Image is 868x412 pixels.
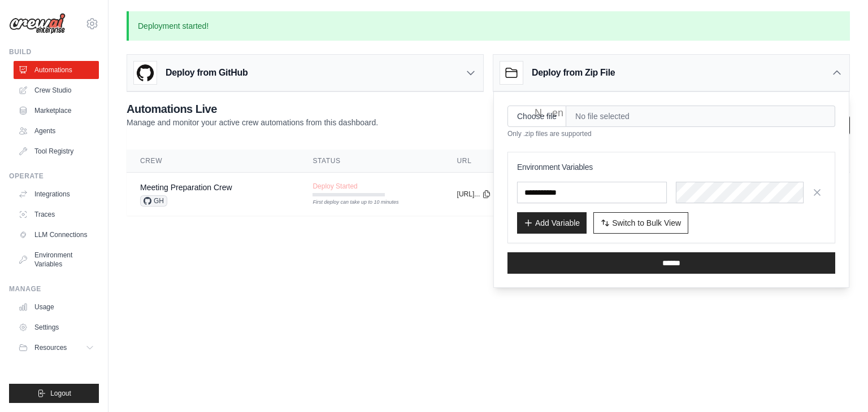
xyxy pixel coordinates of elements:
h3: Deploy from GitHub [166,66,248,80]
a: Traces [14,205,99,223]
th: URL [444,150,533,173]
div: Operate [9,172,99,181]
button: Add Variable [517,212,587,234]
div: Manage [9,284,99,293]
span: GH [140,195,167,207]
span: Resources [34,343,67,352]
input: Choose file [507,106,566,127]
a: Automations [14,61,99,79]
p: Manage and monitor your active crew automations from this dashboard. [127,117,378,128]
img: GitHub Logo [134,62,157,84]
div: Build [9,47,99,56]
a: Tool Registry [14,142,99,160]
h2: Automations Live [127,101,378,117]
a: Marketplace [14,102,99,120]
a: Usage [14,298,99,316]
a: LLM Connections [14,226,99,244]
span: Logout [50,389,71,398]
button: Switch to Bulk View [593,212,688,234]
th: Crew [127,150,299,173]
h3: Environment Variables [517,161,826,173]
span: Deploy Started [313,182,357,191]
button: Logout [9,384,99,403]
div: First deploy can take up to 10 minutes [313,199,385,207]
span: No file selected [566,106,835,127]
button: Resources [14,339,99,357]
p: Deployment started! [127,11,850,41]
h3: Deploy from Zip File [532,66,615,80]
span: Switch to Bulk View [612,217,681,229]
a: Settings [14,318,99,336]
a: Integrations [14,185,99,203]
a: Agents [14,122,99,140]
th: Status [299,150,443,173]
a: Crew Studio [14,81,99,99]
img: Logo [9,13,66,34]
a: Environment Variables [14,246,99,273]
p: Only .zip files are supported [507,129,835,138]
a: Meeting Preparation Crew [140,183,232,192]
